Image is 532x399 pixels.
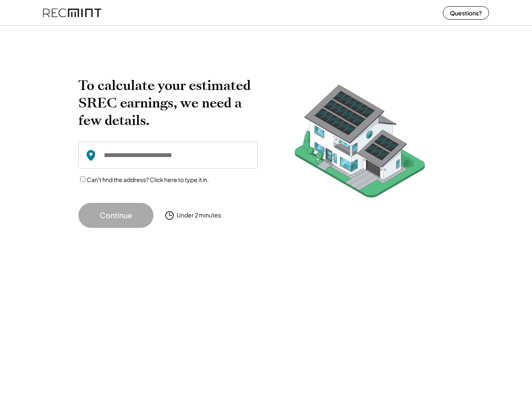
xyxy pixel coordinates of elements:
[78,77,258,129] h2: To calculate your estimated SREC earnings, we need a few details.
[177,211,221,219] div: Under 2 minutes
[87,176,209,183] label: Can't find the address? Click here to type it in.
[279,77,441,210] img: RecMintArtboard%207.png
[78,203,153,228] button: Continue
[443,6,489,20] button: Questions?
[43,2,101,24] img: recmint-logotype%403x%20%281%29.jpeg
